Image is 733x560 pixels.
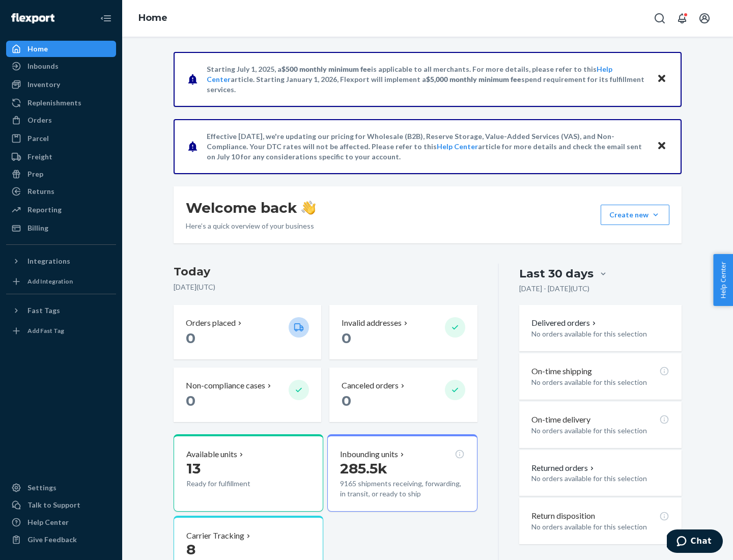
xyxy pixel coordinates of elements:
div: Reporting [27,205,62,215]
h3: Today [174,264,477,280]
p: Invalid addresses [342,317,402,329]
p: No orders available for this selection [531,473,669,484]
p: No orders available for this selection [531,377,669,387]
button: Canceled orders 0 [329,368,477,422]
div: Freight [27,152,52,162]
a: Billing [6,220,116,236]
p: Carrier Tracking [186,530,244,542]
a: Returns [6,183,116,200]
p: 9165 shipments receiving, forwarding, in transit, or ready to ship [340,479,464,499]
button: Talk to Support [6,497,116,513]
span: $5,000 monthly minimum fee [426,75,521,83]
button: Close Navigation [96,8,116,29]
button: Fast Tags [6,302,116,319]
span: 13 [186,460,201,477]
button: Available units13Ready for fulfillment [174,434,323,512]
button: Close [655,72,668,87]
p: Here’s a quick overview of your business [186,221,316,231]
img: hand-wave emoji [301,201,316,215]
p: Starting July 1, 2025, a is applicable to all merchants. For more details, please refer to this a... [207,64,647,95]
a: Replenishments [6,95,116,111]
a: Add Integration [6,273,116,290]
button: Inbounding units285.5k9165 shipments receiving, forwarding, in transit, or ready to ship [327,434,477,512]
a: Prep [6,166,116,182]
p: No orders available for this selection [531,522,669,532]
h1: Welcome back [186,199,316,217]
button: Integrations [6,253,116,269]
div: Orders [27,115,52,125]
button: Create new [601,205,669,225]
a: Inventory [6,76,116,93]
span: 0 [186,392,195,409]
button: Open notifications [672,8,692,29]
div: Parcel [27,133,49,144]
p: On-time shipping [531,366,592,377]
div: Returns [27,186,54,197]
button: Delivered orders [531,317,598,329]
div: Prep [27,169,43,179]
button: Invalid addresses 0 [329,305,477,359]
p: Effective [DATE], we're updating our pricing for Wholesale (B2B), Reserve Storage, Value-Added Se... [207,131,647,162]
button: Open Search Box [650,8,670,29]
img: Flexport logo [11,13,54,23]
iframe: Opens a widget where you can chat to one of our agents [667,529,723,555]
div: Add Integration [27,277,73,286]
div: Replenishments [27,98,81,108]
p: Non-compliance cases [186,380,265,391]
div: Billing [27,223,48,233]
div: Integrations [27,256,70,266]
span: 285.5k [340,460,387,477]
p: Orders placed [186,317,236,329]
a: Orders [6,112,116,128]
p: No orders available for this selection [531,329,669,339]
p: Inbounding units [340,449,398,460]
p: No orders available for this selection [531,426,669,436]
span: $500 monthly minimum fee [281,65,371,73]
div: Last 30 days [519,266,594,282]
span: 0 [342,329,351,347]
a: Parcel [6,130,116,147]
span: 0 [186,329,195,347]
a: Home [138,12,167,23]
a: Freight [6,149,116,165]
div: Fast Tags [27,305,60,316]
div: Add Fast Tag [27,326,64,335]
div: Help Center [27,517,69,527]
a: Home [6,41,116,57]
button: Orders placed 0 [174,305,321,359]
button: Close [655,139,668,154]
span: 0 [342,392,351,409]
p: Return disposition [531,510,595,522]
p: On-time delivery [531,414,590,426]
p: Canceled orders [342,380,399,391]
div: Talk to Support [27,500,80,510]
div: Home [27,44,48,54]
button: Open account menu [694,8,715,29]
a: Help Center [6,514,116,530]
p: [DATE] - [DATE] ( UTC ) [519,284,589,294]
div: Inventory [27,79,60,90]
div: Give Feedback [27,535,77,545]
a: Add Fast Tag [6,323,116,339]
a: Settings [6,480,116,496]
button: Give Feedback [6,531,116,548]
span: 8 [186,541,195,558]
a: Reporting [6,202,116,218]
div: Inbounds [27,61,59,71]
p: Available units [186,449,237,460]
div: Settings [27,483,57,493]
button: Help Center [713,254,733,306]
a: Help Center [437,142,478,151]
ol: breadcrumbs [130,4,176,33]
p: Ready for fulfillment [186,479,280,489]
button: Returned orders [531,462,596,474]
button: Non-compliance cases 0 [174,368,321,422]
a: Inbounds [6,58,116,74]
p: [DATE] ( UTC ) [174,282,477,292]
